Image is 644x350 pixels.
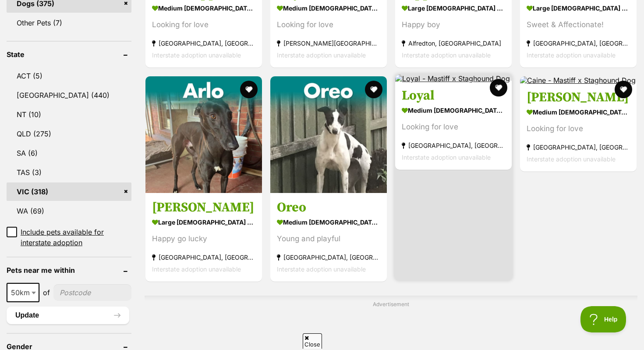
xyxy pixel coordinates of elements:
[402,2,505,15] strong: large [DEMOGRAPHIC_DATA] Dog
[152,52,241,59] span: Interstate adoption unavailable
[145,193,262,282] a: [PERSON_NAME] large [DEMOGRAPHIC_DATA] Dog Happy go lucky [GEOGRAPHIC_DATA], [GEOGRAPHIC_DATA] In...
[402,19,505,31] div: Happy boy
[277,38,380,50] strong: [PERSON_NAME][GEOGRAPHIC_DATA]
[395,75,510,82] img: Loyal - Mastiff x Staghound Dog
[53,284,131,301] input: postcode
[615,81,632,98] button: favourite
[527,19,630,31] div: Sweet & Affectionate!
[402,154,491,161] span: Interstate adoption unavailable
[152,199,255,216] h3: [PERSON_NAME]
[7,182,131,201] a: VIC (318)
[402,104,505,117] strong: medium [DEMOGRAPHIC_DATA] Dog
[527,123,630,135] div: Looking for love
[277,251,380,263] strong: [GEOGRAPHIC_DATA], [GEOGRAPHIC_DATA]
[270,193,387,282] a: Oreo medium [DEMOGRAPHIC_DATA] Dog Young and playful [GEOGRAPHIC_DATA], [GEOGRAPHIC_DATA] Interst...
[7,125,131,143] a: QLD (275)
[303,333,322,349] span: Close
[365,81,382,98] button: favourite
[152,265,241,273] span: Interstate adoption unavailable
[277,52,366,59] span: Interstate adoption unavailable
[527,155,616,163] span: Interstate adoption unavailable
[527,141,630,153] strong: [GEOGRAPHIC_DATA], [GEOGRAPHIC_DATA]
[490,79,507,96] button: favourite
[7,105,131,124] a: NT (10)
[152,38,255,50] strong: [GEOGRAPHIC_DATA], [GEOGRAPHIC_DATA]
[580,306,626,332] iframe: Help Scout Beacon - Open
[7,14,131,32] a: Other Pets (7)
[7,144,131,162] a: SA (6)
[402,38,505,50] strong: Alfredton, [GEOGRAPHIC_DATA]
[43,287,50,298] span: of
[21,227,131,248] span: Include pets available for interstate adoption
[270,76,387,193] img: Oreo - Greyhound Dog
[7,86,131,104] a: [GEOGRAPHIC_DATA] (440)
[7,283,39,302] span: 50km
[277,265,366,273] span: Interstate adoption unavailable
[277,216,380,229] strong: medium [DEMOGRAPHIC_DATA] Dog
[402,87,505,104] h3: Loyal
[520,82,637,171] a: [PERSON_NAME] medium [DEMOGRAPHIC_DATA] Dog Looking for love [GEOGRAPHIC_DATA], [GEOGRAPHIC_DATA]...
[7,50,131,58] header: State
[527,2,630,15] strong: large [DEMOGRAPHIC_DATA] Dog
[7,286,39,299] span: 50km
[7,266,131,274] header: Pets near me within
[277,233,380,245] div: Young and playful
[152,251,255,263] strong: [GEOGRAPHIC_DATA], [GEOGRAPHIC_DATA]
[7,163,131,182] a: TAS (3)
[7,202,131,220] a: WA (69)
[527,89,630,106] h3: [PERSON_NAME]
[277,19,380,31] div: Looking for love
[7,227,131,248] a: Include pets available for interstate adoption
[520,76,636,84] img: Caine - Mastiff x Staghound Dog
[145,76,262,193] img: Arlo - Greyhound Dog
[277,199,380,216] h3: Oreo
[402,139,505,151] strong: [GEOGRAPHIC_DATA], [GEOGRAPHIC_DATA]
[152,216,255,229] strong: large [DEMOGRAPHIC_DATA] Dog
[277,2,380,15] strong: medium [DEMOGRAPHIC_DATA] Dog
[240,81,258,98] button: favourite
[527,106,630,118] strong: medium [DEMOGRAPHIC_DATA] Dog
[152,2,255,15] strong: medium [DEMOGRAPHIC_DATA] Dog
[395,81,512,170] a: Loyal medium [DEMOGRAPHIC_DATA] Dog Looking for love [GEOGRAPHIC_DATA], [GEOGRAPHIC_DATA] Interst...
[152,233,255,245] div: Happy go lucky
[7,307,129,324] button: Update
[527,52,616,59] span: Interstate adoption unavailable
[402,52,491,59] span: Interstate adoption unavailable
[7,67,131,85] a: ACT (5)
[402,121,505,133] div: Looking for love
[152,19,255,31] div: Looking for love
[527,38,630,50] strong: [GEOGRAPHIC_DATA], [GEOGRAPHIC_DATA]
